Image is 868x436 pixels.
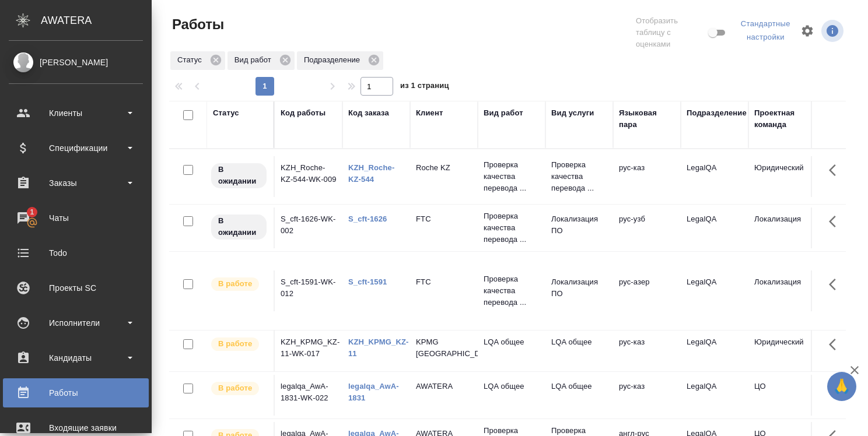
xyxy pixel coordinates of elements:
[275,208,342,248] td: S_cft-1626-WK-002
[613,330,681,371] td: рус-каз
[738,15,793,47] div: split button
[748,330,816,371] td: Юридический
[304,54,364,66] p: Подразделение
[748,375,816,416] td: ЦО
[210,276,268,292] div: Исполнитель выполняет работу
[348,277,387,286] a: S_cft-1591
[170,51,225,70] div: Статус
[416,107,443,119] div: Клиент
[9,56,143,69] div: [PERSON_NAME]
[169,15,224,34] span: Работы
[210,336,268,352] div: Исполнитель выполняет работу
[9,209,143,227] div: Чаты
[3,238,149,268] a: Todo
[484,159,540,194] p: Проверка качества перевода ...
[681,270,748,311] td: LegalQA
[416,381,472,392] p: AWATERA
[484,381,540,392] p: LQA общее
[687,107,747,119] div: Подразделение
[822,270,850,298] button: Здесь прячутся важные кнопки
[218,278,252,290] p: В работе
[832,374,852,399] span: 🙏
[9,139,143,157] div: Спецификации
[793,17,821,45] span: Настроить таблицу
[9,279,143,297] div: Проекты SC
[348,382,399,402] a: legalqa_AwA-1831
[551,159,607,194] p: Проверка качества перевода ...
[416,336,472,360] p: KPMG [GEOGRAPHIC_DATA]
[281,107,325,119] div: Код работы
[484,336,540,348] p: LQA общее
[822,156,850,184] button: Здесь прячутся важные кнопки
[613,375,681,416] td: рус-каз
[3,378,149,407] a: Работы
[210,381,268,396] div: Исполнитель выполняет работу
[613,156,681,197] td: рус-каз
[551,381,607,392] p: LQA общее
[484,107,523,119] div: Вид работ
[9,314,143,332] div: Исполнители
[681,208,748,248] td: LegalQA
[484,273,540,308] p: Проверка качества перевода ...
[41,9,152,32] div: AWATERA
[177,54,206,66] p: Статус
[297,51,383,70] div: Подразделение
[821,20,846,42] span: Посмотреть информацию
[210,162,268,189] div: Исполнитель назначен, приступать к работе пока рано
[3,273,149,303] a: Проекты SC
[822,375,850,403] button: Здесь прячутся важные кнопки
[636,15,706,50] span: Отобразить таблицу с оценками
[551,107,594,119] div: Вид услуги
[275,270,342,311] td: S_cft-1591-WK-012
[9,244,143,262] div: Todo
[551,276,607,300] p: Локализация ПО
[275,375,342,416] td: legalqa_AwA-1831-WK-022
[551,213,607,237] p: Локализация ПО
[218,382,252,394] p: В работе
[681,156,748,197] td: LegalQA
[218,215,260,238] p: В ожидании
[275,156,342,197] td: KZH_Roche-KZ-544-WK-009
[754,107,810,131] div: Проектная команда
[348,107,389,119] div: Код заказа
[748,208,816,248] td: Локализация
[613,208,681,248] td: рус-узб
[275,330,342,371] td: KZH_KPMG_KZ-11-WK-017
[613,270,681,311] td: рус-азер
[484,210,540,245] p: Проверка качества перевода ...
[748,270,816,311] td: Локализация
[213,107,239,119] div: Статус
[9,104,143,122] div: Клиенты
[348,163,394,184] a: KZH_Roche-KZ-544
[551,336,607,348] p: LQA общее
[235,54,275,66] p: Вид работ
[218,338,252,350] p: В работе
[416,276,472,288] p: FTC
[9,174,143,192] div: Заказы
[218,164,260,187] p: В ожидании
[416,162,472,174] p: Roche KZ
[416,213,472,225] p: FTC
[681,375,748,416] td: LegalQA
[348,337,409,358] a: KZH_KPMG_KZ-11
[681,330,748,371] td: LegalQA
[619,107,675,131] div: Языковая пара
[348,215,387,223] a: S_cft-1626
[228,51,295,70] div: Вид работ
[400,79,449,96] span: из 1 страниц
[827,372,856,401] button: 🙏
[822,208,850,235] button: Здесь прячутся важные кнопки
[9,349,143,367] div: Кандидаты
[9,384,143,402] div: Работы
[822,330,850,358] button: Здесь прячутся важные кнопки
[748,156,816,197] td: Юридический
[3,203,149,233] a: 1Чаты
[23,206,41,218] span: 1
[210,213,268,241] div: Исполнитель назначен, приступать к работе пока рано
